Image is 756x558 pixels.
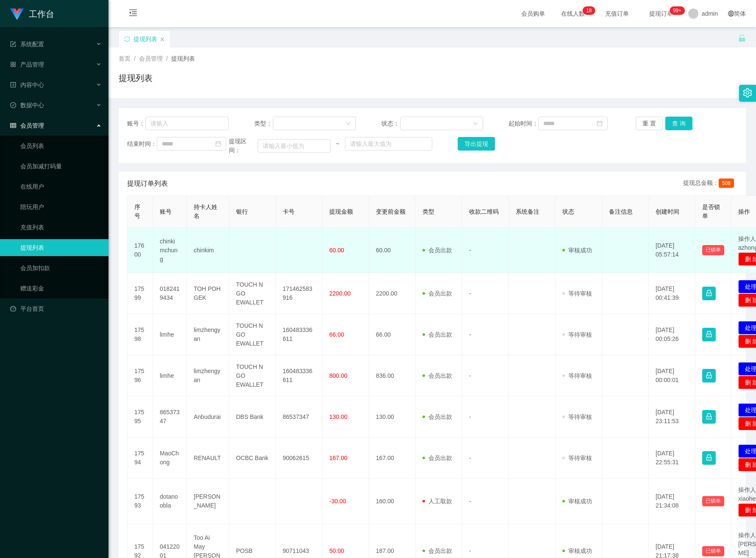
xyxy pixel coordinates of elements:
span: 账号 [160,208,172,215]
a: 工作台 [10,10,54,17]
span: 结束时间： [127,139,157,148]
span: 会员出款 [422,331,452,338]
span: 等待审核 [562,413,592,420]
td: 60.00 [369,228,416,273]
a: 赠送彩金 [20,280,102,297]
td: chinkimchung [153,228,187,273]
td: DBS Bank [229,396,276,438]
td: dotanoobla [153,479,187,524]
span: 审核成功 [562,498,592,505]
i: 图标: check-circle-o [10,102,16,108]
span: 167.00 [329,455,347,461]
span: 人工取款 [422,498,452,505]
td: 17598 [128,314,153,355]
i: 图标: setting [743,88,752,98]
td: [DATE] 22:55:31 [649,438,695,479]
span: 等待审核 [562,372,592,379]
td: limhe [153,355,187,396]
span: 审核成功 [562,247,592,254]
span: 会员出款 [422,413,452,420]
span: 会员出款 [422,372,452,379]
td: Anbudurai [187,396,229,438]
a: 在线用户 [20,178,102,195]
span: - [469,372,471,379]
span: 会员出款 [422,547,452,554]
span: - [469,247,471,254]
i: 图标: global [728,11,734,17]
td: 836.00 [369,355,416,396]
span: 130.00 [329,413,347,420]
span: 产品管理 [10,61,44,68]
span: 等待审核 [562,290,592,297]
span: 提现金额 [329,208,353,215]
span: - [469,331,471,338]
i: 图标: menu-fold [119,0,147,28]
i: 图标: down [346,121,351,127]
i: 图标: calendar [215,141,221,147]
td: TOUCH N GO EWALLET [229,355,276,396]
span: 提现订单列表 [127,179,168,189]
a: 会员加扣款 [20,259,102,276]
img: logo.9652507e.png [10,8,24,20]
span: 2200.00 [329,290,351,297]
span: ~ [331,139,345,148]
span: 提现区间： [229,137,258,155]
td: OCBC Bank [229,438,276,479]
td: [PERSON_NAME] [187,479,229,524]
a: 图标: dashboard平台首页 [10,300,102,317]
i: 图标: sync [124,36,130,42]
span: / [166,55,168,62]
td: 17593 [128,479,153,524]
span: 首页 [119,55,131,62]
td: 17594 [128,438,153,479]
span: 充值订单 [601,11,633,17]
span: 508 [719,179,734,188]
button: 图标: lock [702,369,716,382]
span: 持卡人姓名 [194,204,217,219]
span: / [134,55,136,62]
span: 审核成功 [562,547,592,554]
span: 收款二维码 [469,208,499,215]
td: 160483336611 [276,314,322,355]
span: 类型 [422,208,434,215]
td: [DATE] 05:57:14 [649,228,695,273]
button: 重 置 [636,117,663,130]
span: 会员出款 [422,247,452,254]
i: 图标: down [473,121,478,127]
span: 起始时间： [509,119,538,128]
span: 状态： [381,119,400,128]
span: 是否锁单 [702,204,720,219]
span: 提现订单 [645,11,677,17]
input: 请输入最小值为 [258,139,331,153]
a: 会员加减打码量 [20,158,102,175]
td: 86537347 [153,396,187,438]
td: 86537347 [276,396,322,438]
span: 提现列表 [171,55,195,62]
i: 图标: appstore-o [10,61,16,67]
i: 图标: profile [10,82,16,88]
td: RENAULT [187,438,229,479]
span: 60.00 [329,247,344,254]
td: 167.00 [369,438,416,479]
input: 请输入最大值为 [345,137,432,151]
td: 160483336611 [276,355,322,396]
td: [DATE] 00:41:39 [649,273,695,314]
td: chinkim [187,228,229,273]
a: 充值列表 [20,219,102,236]
td: 17600 [128,228,153,273]
td: 90062615 [276,438,322,479]
span: - [469,498,471,505]
i: 图标: unlock [738,34,746,42]
span: 会员管理 [139,55,163,62]
h1: 工作台 [29,0,54,28]
i: 图标: close [160,37,165,42]
p: 1 [586,6,589,15]
td: [DATE] 21:34:08 [649,479,695,524]
span: 系统配置 [10,41,44,47]
button: 已锁单 [702,245,724,255]
span: 50.00 [329,547,344,554]
button: 已锁单 [702,546,724,556]
a: 陪玩用户 [20,198,102,215]
span: 账号： [127,119,145,128]
td: TOUCH N GO EWALLET [229,273,276,314]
